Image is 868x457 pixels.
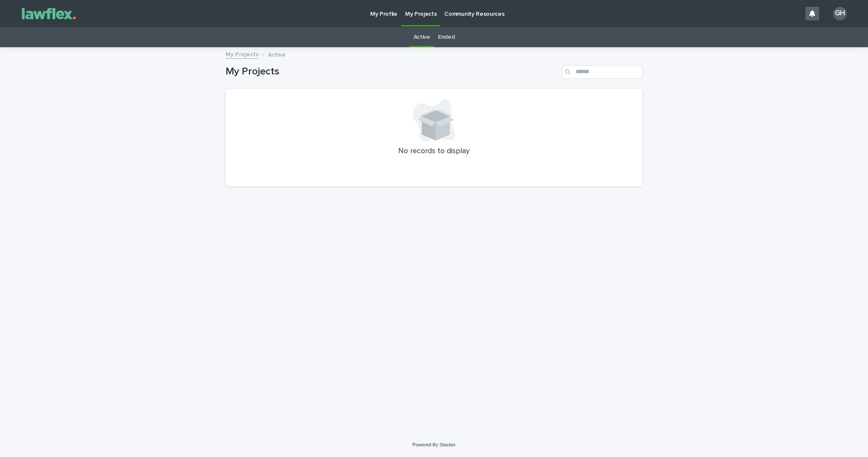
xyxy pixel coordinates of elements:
[412,442,455,447] a: Powered By Stacker
[17,5,81,22] img: Gnvw4qrBSHOAfo8VMhG6
[562,65,642,79] input: Search
[414,27,430,47] a: Active
[226,66,558,78] h1: My Projects
[226,49,259,59] a: My Projects
[236,147,632,156] p: No records to display
[268,49,286,59] p: Active
[833,7,847,20] div: GH
[438,27,454,47] a: Ended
